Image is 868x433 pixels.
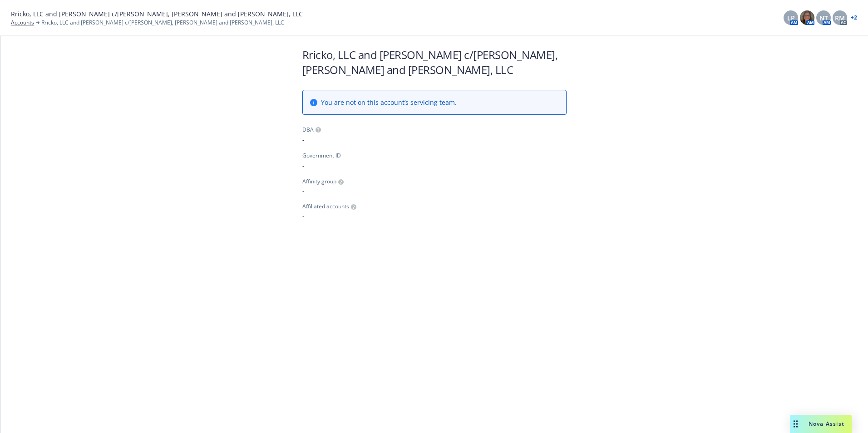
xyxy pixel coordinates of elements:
span: NT [819,13,828,23]
a: + 2 [851,15,857,20]
span: You are not on this account’s servicing team. [321,98,457,107]
span: Rricko, LLC and [PERSON_NAME] c/[PERSON_NAME], [PERSON_NAME] and [PERSON_NAME], LLC [11,9,303,19]
span: - [302,135,567,144]
div: Drag to move [790,415,801,433]
h1: Rricko, LLC and [PERSON_NAME] c/[PERSON_NAME], [PERSON_NAME] and [PERSON_NAME], LLC [302,47,567,77]
span: RM [835,13,845,23]
span: - [302,161,567,170]
span: Affinity group [302,177,336,186]
span: Affiliated accounts [302,202,349,211]
img: photo [800,10,814,25]
button: Nova Assist [790,415,852,433]
span: LP [787,13,795,23]
a: Accounts [11,19,34,27]
span: Nova Assist [809,420,844,428]
div: DBA [302,126,314,134]
span: - [302,211,567,220]
span: Rricko, LLC and [PERSON_NAME] c/[PERSON_NAME], [PERSON_NAME] and [PERSON_NAME], LLC [41,19,284,27]
span: - [302,186,567,195]
div: Government ID [302,152,341,160]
